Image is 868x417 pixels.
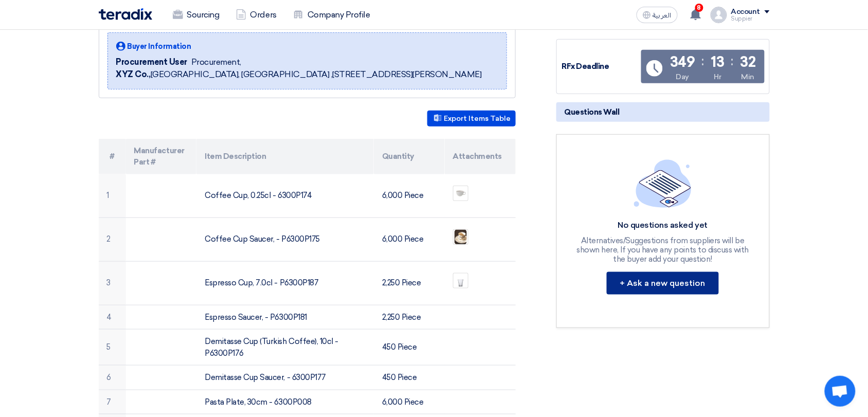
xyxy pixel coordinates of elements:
[196,330,374,366] td: Demitasse Cup (Turkish Coffee), 10cl - P6300P176
[99,8,152,20] img: Teradix logo
[565,106,620,118] span: Questions Wall
[714,71,721,82] div: Hr
[374,390,445,414] td: 6,000 Piece
[653,12,672,19] span: العربية
[374,174,445,218] td: 6,000 Piece
[637,7,678,23] button: العربية
[126,139,197,174] th: Manufacturer Part #
[116,56,187,68] span: Procurement User
[374,261,445,305] td: 2,250 Piece
[99,305,126,330] td: 4
[711,7,727,23] img: profile_test.png
[99,330,126,366] td: 5
[676,71,690,82] div: Day
[427,111,516,126] button: Export Items Table
[196,139,374,174] th: Item Description
[731,8,761,16] div: Account
[99,139,126,174] th: #
[374,217,445,261] td: 6,000 Piece
[374,139,445,174] th: Quantity
[575,220,750,231] div: No questions asked yet
[711,55,725,69] div: 13
[454,188,468,199] img: item_1755335457148.jpeg
[374,330,445,366] td: 450 Piece
[99,390,126,414] td: 7
[695,4,703,12] span: 8
[99,261,126,305] td: 3
[116,68,482,81] span: [GEOGRAPHIC_DATA], [GEOGRAPHIC_DATA] ,[STREET_ADDRESS][PERSON_NAME]
[196,366,374,390] td: Demitasse Cup Saucer, - 6300P177
[742,71,755,82] div: Min
[196,217,374,261] td: Coffee Cup Saucer, - P6300P175
[607,272,719,295] button: + Ask a new question
[454,274,468,288] img: item_1755335465769.jpeg
[445,139,516,174] th: Attachments
[116,69,151,79] b: XYZ Co.,
[228,4,285,26] a: Orders
[374,305,445,330] td: 2,250 Piece
[99,174,126,218] td: 1
[196,174,374,218] td: Coffee Cup, 0.25cl - 6300P174
[670,55,695,69] div: 349
[128,41,191,52] span: Buyer Information
[731,16,770,22] div: Suppier
[99,217,126,261] td: 2
[196,261,374,305] td: Espresso Cup, 7.0cl - P6300P187
[196,305,374,330] td: Espresso Saucer, - P6300P181
[374,366,445,390] td: 450 Piece
[196,390,374,414] td: Pasta Plate, 30cm - 6300P008
[191,56,241,68] span: Procurement,
[740,55,756,69] div: 32
[562,61,639,72] div: RFx Deadline
[731,52,734,70] div: :
[575,236,750,264] div: Alternatives/Suggestions from suppliers will be shown here, If you have any points to discuss wit...
[165,4,228,26] a: Sourcing
[99,366,126,390] td: 6
[285,4,378,26] a: Company Profile
[454,228,468,246] img: item_1755335461008.jpeg
[825,376,856,407] a: Open chat
[634,159,692,208] img: empty_state_list.svg
[702,52,704,70] div: :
